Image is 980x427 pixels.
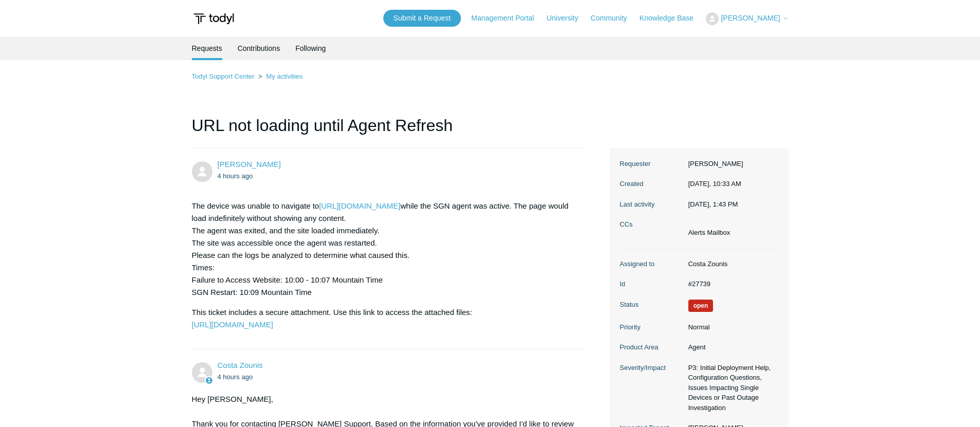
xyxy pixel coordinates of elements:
[639,13,704,24] a: Knowledge Base
[218,160,281,169] a: [PERSON_NAME]
[688,200,738,208] time: 08/28/2025, 13:43
[683,342,778,352] dd: Agent
[620,322,683,332] dt: Priority
[192,9,236,28] img: Todyl Support Center Help Center home page
[192,113,586,148] h1: URL not loading until Agent Refresh
[620,199,683,210] dt: Last activity
[683,259,778,269] dd: Costa Zounis
[238,36,280,60] a: Contributions
[192,72,255,80] a: Todyl Support Center
[688,180,741,188] time: 08/28/2025, 10:33
[319,201,400,210] a: [URL][DOMAIN_NAME]
[620,219,683,230] dt: CCs
[706,12,788,25] button: [PERSON_NAME]
[620,179,683,189] dt: Created
[192,200,576,299] p: The device was unable to navigate to while the SGN agent was active. The page would load indefini...
[620,279,683,289] dt: Id
[192,320,273,329] a: [URL][DOMAIN_NAME]
[591,13,637,24] a: Community
[383,10,461,27] a: Submit a Request
[218,373,253,381] time: 08/28/2025, 10:42
[620,342,683,352] dt: Product Area
[192,306,576,331] p: This ticket includes a secure attachment. Use this link to access the attached files:
[218,160,281,169] span: Aaron Luboff
[688,300,714,312] span: We are working on a response for you
[620,363,683,373] dt: Severity/Impact
[266,72,302,80] a: My activities
[295,36,326,60] a: Following
[218,361,263,369] a: Costa Zounis
[683,322,778,332] dd: Normal
[256,72,302,80] li: My activities
[218,172,253,180] time: 08/28/2025, 10:33
[688,228,730,238] li: Alerts Mailbox
[192,36,222,60] li: Requests
[683,279,778,289] dd: #27739
[721,14,780,22] span: [PERSON_NAME]
[620,259,683,269] dt: Assigned to
[620,159,683,169] dt: Requester
[546,13,588,24] a: University
[471,13,544,24] a: Management Portal
[192,72,257,80] li: Todyl Support Center
[683,363,778,413] dd: P3: Initial Deployment Help, Configuration Questions, Issues Impacting Single Devices or Past Out...
[620,300,683,310] dt: Status
[683,159,778,169] dd: [PERSON_NAME]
